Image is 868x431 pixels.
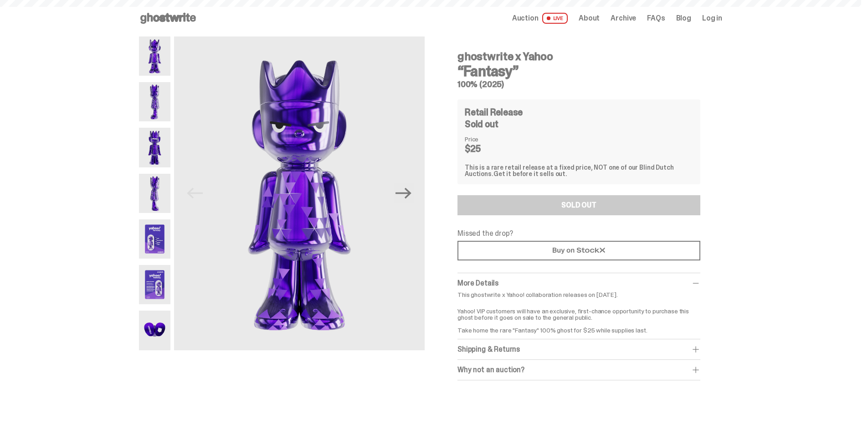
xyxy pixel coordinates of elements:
dd: $25 [465,144,510,153]
div: SOLD OUT [561,202,596,209]
span: More Details [457,278,498,288]
img: Yahoo-HG---2.png [139,82,170,121]
a: Blog [676,15,691,22]
span: Auction [512,15,539,22]
h4: ghostwrite x Yahoo [457,51,700,62]
div: Why not an auction? [457,365,700,374]
img: Yahoo-HG---7.png [139,311,170,350]
p: Missed the drop? [457,230,700,237]
h5: 100% (2025) [457,80,700,88]
button: SOLD OUT [457,195,700,215]
h4: Retail Release [465,108,523,117]
img: Yahoo-HG---1.png [174,36,425,350]
a: Archive [611,15,636,22]
span: LIVE [542,13,568,24]
a: FAQs [647,15,665,22]
button: Next [394,183,414,203]
p: Yahoo! VIP customers will have an exclusive, first-chance opportunity to purchase this ghost befo... [457,301,700,333]
img: Yahoo-HG---3.png [139,128,170,167]
img: Yahoo-HG---1.png [139,36,170,76]
img: Yahoo-HG---5.png [139,219,170,259]
div: Sold out [465,119,693,129]
a: About [579,15,600,22]
a: Log in [702,15,722,22]
img: Yahoo-HG---4.png [139,174,170,213]
dt: Price [465,136,510,142]
img: Yahoo-HG---6.png [139,265,170,304]
p: This ghostwrite x Yahoo! collaboration releases on [DATE]. [457,291,700,298]
span: Get it before it sells out. [493,170,567,178]
h3: “Fantasy” [457,64,700,78]
div: This is a rare retail release at a fixed price, NOT one of our Blind Dutch Auctions. [465,164,693,177]
div: Shipping & Returns [457,345,700,354]
a: Auction LIVE [512,13,568,24]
